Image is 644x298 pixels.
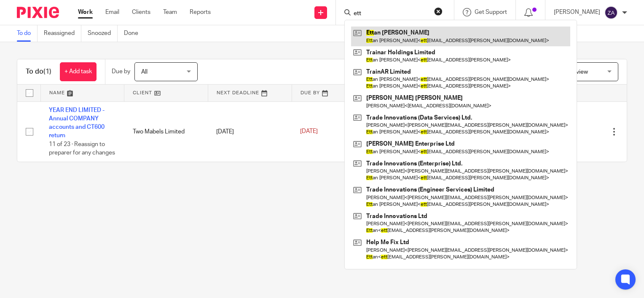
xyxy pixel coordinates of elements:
button: Clear [434,7,443,16]
img: Pixie [17,7,59,18]
input: Search [353,10,429,18]
a: YEAR END LIMITED - Annual COMPANY accounts and CT600 return [49,107,105,139]
a: Work [78,8,93,16]
td: Two Mabels Limited [124,101,208,162]
p: [PERSON_NAME] [554,8,600,16]
td: [DATE] [208,101,292,162]
a: + Add task [60,62,97,81]
a: Reports [190,8,211,16]
span: [DATE] [300,129,318,135]
img: svg%3E [604,6,618,19]
span: Get Support [475,9,507,15]
p: Due by [112,67,130,76]
a: To do [17,25,38,42]
a: Done [124,25,145,42]
a: Snoozed [88,25,118,42]
a: Email [105,8,119,16]
a: Clients [132,8,150,16]
a: Reassigned [44,25,81,42]
span: (1) [43,68,51,75]
h1: To do [26,67,51,76]
span: All [141,69,148,75]
a: Team [163,8,177,16]
span: 11 of 23 · Reassign to preparer for any changes [49,141,115,156]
